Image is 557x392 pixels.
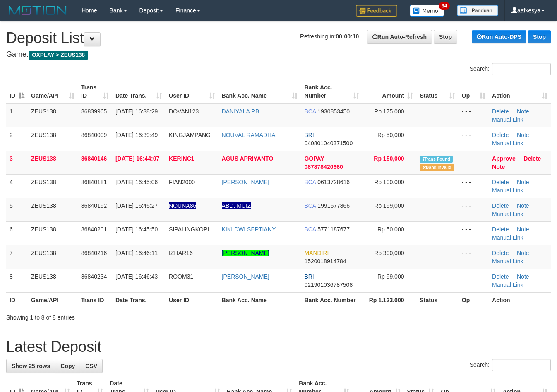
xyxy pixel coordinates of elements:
h1: Deposit List [6,30,551,46]
th: Amount: activate to sort column ascending [363,80,417,103]
span: BCA [304,202,316,209]
td: - - - [459,245,489,269]
td: 7 [6,245,28,269]
a: CSV [80,359,103,373]
th: Game/API [28,292,78,308]
td: - - - [459,269,489,292]
th: User ID: activate to sort column ascending [166,80,218,103]
a: Delete [492,273,509,280]
span: 86840234 [81,273,107,280]
span: Copy [60,363,75,369]
span: Copy 1520018914784 to clipboard [304,258,346,265]
a: Delete [492,179,509,185]
span: Copy 1991677866 to clipboard [317,202,350,209]
th: Trans ID [78,292,112,308]
th: Bank Acc. Number [301,292,362,308]
span: [DATE] 16:38:29 [115,108,158,115]
th: Action [489,292,551,308]
a: Delete [492,108,509,115]
span: 86840192 [81,202,107,209]
span: Rp 199,000 [374,202,404,209]
input: Search: [492,63,551,75]
span: 86840216 [81,250,107,256]
a: ABD. MUIZ [222,202,251,209]
span: IZHAR16 [169,250,193,256]
a: Delete [492,226,509,233]
a: Manual Link [492,116,523,123]
th: Op: activate to sort column ascending [459,80,489,103]
h1: Latest Deposit [6,339,551,355]
a: Note [492,164,505,170]
a: AGUS APRIYANTO [222,155,274,162]
span: BCA [304,226,316,233]
td: ZEUS138 [28,127,78,151]
td: ZEUS138 [28,198,78,221]
a: [PERSON_NAME] [222,273,269,280]
td: 2 [6,127,28,151]
a: Approve [492,155,516,162]
span: 86840181 [81,179,107,185]
a: Copy [55,359,80,373]
th: Game/API: activate to sort column ascending [28,80,78,103]
span: Copy 087878420660 to clipboard [304,164,343,170]
a: Note [517,226,529,233]
td: - - - [459,103,489,127]
span: FIAN2000 [169,179,195,185]
th: Rp 1.123.000 [363,292,417,308]
span: BRI [304,273,314,280]
td: ZEUS138 [28,103,78,127]
th: ID [6,292,28,308]
span: [DATE] 16:46:43 [115,273,158,280]
th: ID: activate to sort column descending [6,80,28,103]
td: 4 [6,174,28,198]
span: BRI [304,132,314,138]
span: 86840201 [81,226,107,233]
a: Delete [492,202,509,209]
th: Status [416,292,458,308]
span: Copy 5771187677 to clipboard [317,226,350,233]
span: ROOM31 [169,273,193,280]
th: Status: activate to sort column ascending [416,80,458,103]
a: Delete [492,250,509,256]
th: Trans ID: activate to sort column ascending [78,80,112,103]
span: [DATE] 16:45:06 [115,179,158,185]
th: Bank Acc. Name: activate to sort column ascending [218,80,301,103]
td: 1 [6,103,28,127]
span: KERINC1 [169,155,194,162]
span: BCA [304,108,316,115]
a: Note [517,132,529,138]
td: ZEUS138 [28,269,78,292]
td: ZEUS138 [28,151,78,174]
span: MANDIRI [304,250,329,256]
div: Showing 1 to 8 of 8 entries [6,310,226,322]
th: Date Trans. [112,292,166,308]
span: 86840146 [81,155,107,162]
img: MOTION_logo.png [6,4,69,17]
span: Rp 99,000 [377,273,404,280]
h4: Game: [6,51,551,59]
span: DOVAN123 [169,108,199,115]
td: ZEUS138 [28,174,78,198]
span: Copy 040801040371500 to clipboard [304,140,353,147]
span: 86840009 [81,132,107,138]
td: - - - [459,174,489,198]
span: Copy 1930853450 to clipboard [317,108,350,115]
a: Manual Link [492,187,523,194]
td: 3 [6,151,28,174]
span: Rp 175,000 [374,108,404,115]
a: Show 25 rows [6,359,55,373]
a: Delete [523,155,541,162]
a: Note [517,108,529,115]
span: [DATE] 16:39:49 [115,132,158,138]
label: Search: [470,359,551,371]
td: - - - [459,151,489,174]
th: Date Trans.: activate to sort column ascending [112,80,166,103]
span: KINGJAMPANG [169,132,211,138]
td: - - - [459,198,489,221]
span: [DATE] 16:45:50 [115,226,158,233]
span: Copy 0613728616 to clipboard [317,179,350,185]
a: Note [517,250,529,256]
span: 86839965 [81,108,107,115]
span: Rp 50,000 [377,132,404,138]
a: Manual Link [492,258,523,265]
